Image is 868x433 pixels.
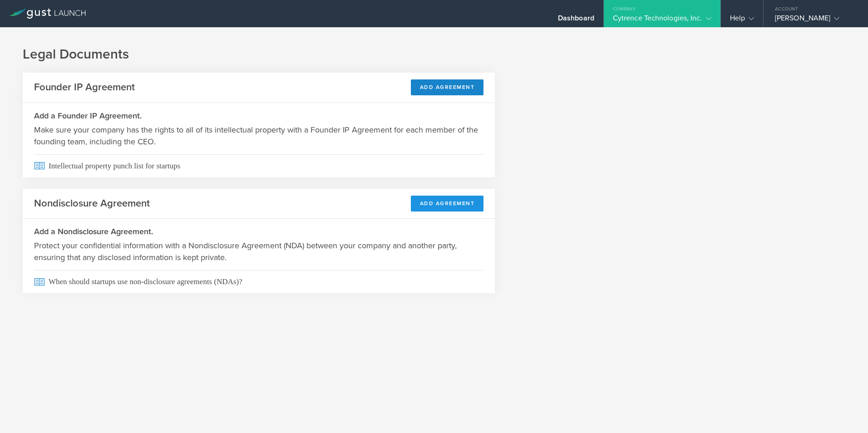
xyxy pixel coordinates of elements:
[23,270,495,293] a: When should startups use non-disclosure agreements (NDAs)?
[34,81,135,94] h2: Founder IP Agreement
[411,196,484,212] button: Add Agreement
[23,154,495,177] a: Intellectual property punch list for startups
[34,154,483,177] span: Intellectual property punch list for startups
[23,45,845,64] h1: Legal Documents
[34,270,483,293] span: When should startups use non-disclosure agreements (NDAs)?
[34,240,483,263] p: Protect your confidential information with a Nondisclosure Agreement (NDA) between your company a...
[34,197,150,210] h2: Nondisclosure Agreement
[613,14,711,27] div: Cytrence Technologies, Inc.
[411,79,484,95] button: Add Agreement
[823,389,868,433] iframe: Chat Widget
[730,14,754,27] div: Help
[34,124,483,148] p: Make sure your company has the rights to all of its intellectual property with a Founder IP Agree...
[775,14,852,27] div: [PERSON_NAME]
[34,226,483,237] h3: Add a Nondisclosure Agreement.
[34,110,483,122] h3: Add a Founder IP Agreement.
[558,14,594,27] div: Dashboard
